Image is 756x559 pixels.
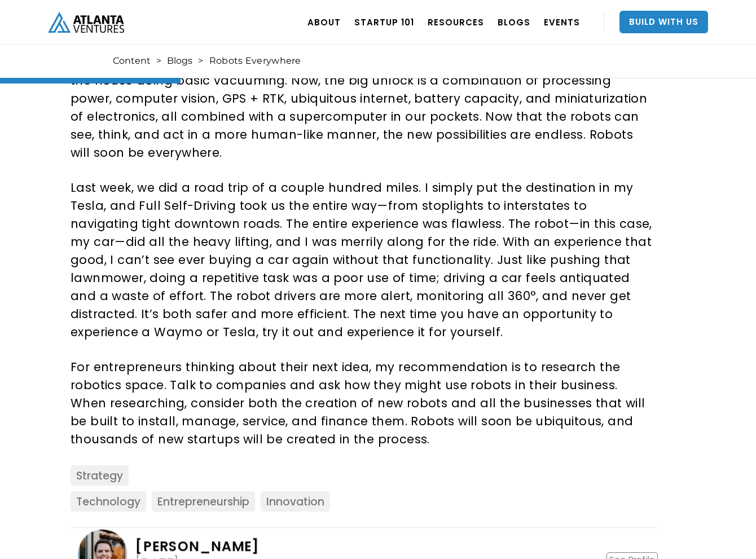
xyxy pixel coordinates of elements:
[498,6,530,38] a: BLOGS
[113,55,151,67] a: Content
[544,6,580,38] a: EVENTS
[619,11,708,33] a: Build With Us
[354,6,414,38] a: Startup 101
[428,6,484,38] a: RESOURCES
[307,6,341,38] a: ABOUT
[71,179,654,341] p: Last week, we did a road trip of a couple hundred miles. I simply put the destination in my Tesla...
[135,539,260,553] div: [PERSON_NAME]
[167,55,192,67] a: Blogs
[198,55,203,67] div: >
[71,358,654,448] p: For entrepreneurs thinking about their next idea, my recommendation is to research the robotics s...
[209,55,301,67] div: Robots Everywhere
[152,491,255,512] a: Entrepreneurship
[71,465,129,486] a: Strategy
[156,55,161,67] div: >
[261,491,330,512] a: Innovation
[71,491,146,512] a: Technology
